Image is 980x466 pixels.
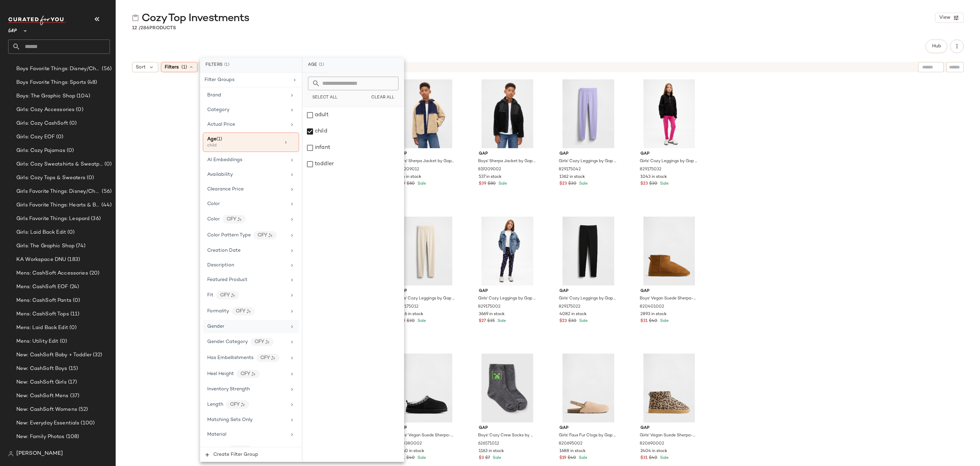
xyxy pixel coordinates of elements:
[16,450,63,458] span: [PERSON_NAME]
[65,433,79,441] span: (108)
[251,372,256,376] img: ai.DGldD1NL.svg
[271,356,275,360] img: ai.DGldD1NL.svg
[635,354,703,422] img: cn60234576.jpg
[8,23,17,35] span: GAP
[640,311,667,317] span: 2893 in stock
[216,291,239,299] div: CFY
[16,351,92,359] span: New: CashSoft Baby + Toddler
[100,188,112,196] span: (56)
[207,293,213,298] span: Fit
[16,229,66,236] span: Girls: Laid Back Edit
[479,151,536,157] span: Gap
[640,167,661,173] span: 829175032
[16,269,88,277] span: Mens: CashSoft Accessories
[640,425,698,431] span: Gap
[635,217,703,285] img: cn60234587.jpg
[16,160,103,168] span: Girls: Cozy Sweatshirts & Sweatpants
[207,157,242,162] span: AI Embeddings
[397,304,419,310] span: 829175012
[16,106,75,114] span: Girls: Cozy Accessories
[207,122,235,127] span: Actual Price
[16,447,87,454] span: New: Seasonal Celebrations
[497,182,507,186] span: Sale
[67,378,77,386] span: (17)
[207,309,229,314] span: Formality
[312,95,338,100] span: Select All
[640,296,697,302] span: Boys' Vegan Suede Sherpa-Lined Boots by Gap Cognac Size 2
[87,447,99,454] span: (80)
[207,263,234,268] span: Description
[16,297,71,305] span: Mens: CashSoft Pants
[16,310,69,318] span: Mens: CashSoft Tops
[478,167,501,173] span: 819209002
[407,318,415,324] span: $30
[265,340,269,344] img: ai.DGldD1NL.svg
[205,77,234,82] span: Filter Groups
[247,309,251,313] img: ai.DGldD1NL.svg
[79,419,95,427] span: (100)
[16,378,67,386] span: New: CashSoft Girls
[559,167,581,173] span: 829175042
[236,370,260,378] div: CFY
[554,79,622,148] img: cn60499134.jpg
[559,318,567,324] span: $23
[16,201,100,209] span: Girls Favorite Things: Hearts & Bows
[224,62,230,68] span: (1)
[207,143,275,149] div: child
[250,338,274,346] div: CFY
[478,158,536,165] span: Boys' Sherpa Jacket by Gap True Black Size S
[559,448,586,454] span: 1688 in stock
[559,158,616,165] span: Girls' Cozy Leggings by Gap Warm Violet Size XXL (14/16)
[487,318,495,324] span: $35
[473,79,542,148] img: cn59938579.jpg
[207,324,224,329] span: Gender
[100,201,112,209] span: (44)
[496,319,506,323] span: Sale
[16,120,68,127] span: Girls: Cozy CashSoft
[92,351,102,359] span: (32)
[407,181,415,187] span: $80
[55,133,63,141] span: (0)
[132,26,141,31] span: 12 /
[559,441,583,447] span: 820695002
[226,400,249,409] div: CFY
[132,14,139,21] img: svg%3e
[16,188,100,196] span: Girls Favorite Things: Disney/Characters
[16,338,59,345] span: Mens: Utility Edit
[640,318,648,324] span: $31
[559,296,616,302] span: Girls' Cozy Leggings by Gap True Black Size M (8)
[16,79,86,87] span: Boys Favorite Things: Sports
[75,106,83,114] span: (0)
[479,288,536,294] span: Gap
[85,174,94,182] span: (0)
[100,65,112,73] span: (56)
[398,151,455,157] span: Gap
[398,425,455,431] span: Gap
[68,120,77,127] span: (0)
[371,95,394,100] span: Clear All
[568,455,576,461] span: $40
[207,233,251,238] span: Color Pattern Type
[268,233,273,237] img: ai.DGldD1NL.svg
[16,283,68,291] span: Mens: CashSoft EOF
[75,242,85,250] span: (74)
[559,433,616,439] span: Girls' Faux Fur Clogs by Gap Antique Beige Size 3/4
[397,167,419,173] span: 819209012
[640,158,697,165] span: Girls' Cozy Leggings by Gap Bright Fuchsia Size S (6/7)
[207,248,241,253] span: Creation Date
[578,319,588,323] span: Sale
[207,187,244,192] span: Clearance Price
[568,318,576,324] span: $30
[16,419,79,427] span: New: Everyday Essentials
[213,452,258,457] span: Create Filter Group
[485,455,490,461] span: $7
[640,448,667,454] span: 2404 in stock
[640,151,698,157] span: Gap
[232,307,255,315] div: CFY
[416,456,426,460] span: Sale
[926,40,947,53] button: Hub
[69,392,80,400] span: (37)
[398,311,423,317] span: 3616 in stock
[216,137,222,142] span: (1)
[659,456,669,460] span: Sale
